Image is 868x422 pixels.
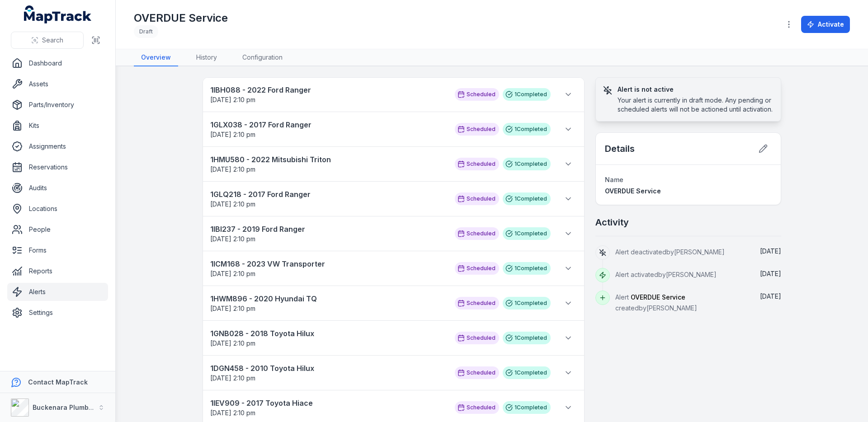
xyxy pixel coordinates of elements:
h3: Alert is not active [618,85,774,94]
a: 1HMU580 - 2022 Mitsubishi Triton[DATE] 2:10 pm [210,154,446,174]
div: 1 Completed [503,158,551,170]
a: Dashboard [7,54,108,72]
a: Settings [7,304,108,322]
button: Search [11,32,84,49]
a: Forms [7,241,108,259]
strong: 1GNB028 - 2018 Toyota Hilux [210,328,446,339]
span: OVERDUE Service [631,293,685,301]
span: [DATE] 2:10 pm [210,305,255,312]
span: OVERDUE Service [605,187,661,195]
strong: 1GLQ218 - 2017 Ford Ranger [210,189,446,200]
div: 1 Completed [503,123,551,136]
div: 1 Completed [503,297,551,309]
a: Assignments [7,137,108,155]
div: Scheduled [455,158,499,170]
a: 1GNB028 - 2018 Toyota Hilux[DATE] 2:10 pm [210,328,446,348]
span: [DATE] 2:10 pm [210,374,255,382]
a: Parts/Inventory [7,96,108,114]
a: Reservations [7,158,108,176]
div: 1 Completed [503,401,551,414]
div: Scheduled [455,366,499,379]
span: [DATE] [760,292,781,300]
span: [DATE] 2:10 pm [210,165,255,173]
a: Configuration [235,49,290,66]
strong: Contact MapTrack [28,378,88,386]
span: [DATE] [760,247,781,255]
div: Scheduled [455,297,499,309]
time: 15/09/2025, 2:10:00 pm [210,374,255,382]
a: 1GLQ218 - 2017 Ford Ranger[DATE] 2:10 pm [210,189,446,209]
span: [DATE] 2:10 pm [210,235,255,243]
button: Activate [801,16,850,33]
strong: 1IBH088 - 2022 Ford Ranger [210,84,446,95]
h1: OVERDUE Service [134,11,228,25]
div: 1 Completed [503,192,551,205]
span: Alert deactivated by [PERSON_NAME] [615,248,725,256]
span: [DATE] 2:10 pm [210,409,255,417]
span: [DATE] 2:10 pm [210,131,255,138]
div: Scheduled [455,88,499,101]
a: Overview [134,49,178,66]
strong: 1GLX038 - 2017 Ford Ranger [210,119,446,130]
a: Alerts [7,283,108,301]
h2: Activity [595,216,629,229]
div: 1 Completed [503,332,551,344]
strong: 1IBI237 - 2019 Ford Ranger [210,224,446,234]
a: 1IEV909 - 2017 Toyota Hiace[DATE] 2:10 pm [210,398,446,417]
span: Name [605,176,623,183]
a: 1HWM896 - 2020 Hyundai TQ[DATE] 2:10 pm [210,293,446,313]
strong: 1HMU580 - 2022 Mitsubishi Triton [210,154,446,165]
time: 15/09/2025, 2:10:00 pm [210,409,255,417]
a: 1IBI237 - 2019 Ford Ranger[DATE] 2:10 pm [210,224,446,244]
div: 1 Completed [503,227,551,240]
time: 08/09/2025, 2:05:54 pm [760,270,781,277]
a: Audits [7,179,108,197]
div: Scheduled [455,227,499,240]
span: Alert activated by [PERSON_NAME] [615,271,717,278]
time: 15/09/2025, 2:10:00 pm [210,165,255,173]
div: Scheduled [455,332,499,344]
strong: 1DGN458 - 2010 Toyota Hilux [210,363,446,374]
a: Reports [7,262,108,280]
time: 15/09/2025, 2:10:00 pm [210,200,255,208]
span: [DATE] 2:10 pm [210,339,255,347]
div: Scheduled [455,192,499,205]
a: Assets [7,75,108,93]
strong: 1ICM168 - 2023 VW Transporter [210,258,446,269]
time: 15/09/2025, 2:10:00 pm [210,235,255,243]
time: 15/09/2025, 2:10:00 pm [210,96,255,103]
div: Scheduled [455,123,499,136]
a: 1DGN458 - 2010 Toyota Hilux[DATE] 2:10 pm [210,363,446,383]
a: Locations [7,200,108,218]
span: [DATE] [760,270,781,277]
time: 08/09/2025, 3:24:39 pm [760,247,781,255]
h2: Details [605,142,635,155]
div: Draft [134,25,158,38]
time: 15/09/2025, 2:10:00 pm [210,131,255,138]
a: 1IBH088 - 2022 Ford Ranger[DATE] 2:10 pm [210,84,446,104]
time: 15/09/2025, 2:10:00 pm [210,305,255,312]
span: [DATE] 2:10 pm [210,200,255,208]
time: 15/09/2025, 2:10:00 pm [210,339,255,347]
div: Scheduled [455,262,499,275]
a: 1ICM168 - 2023 VW Transporter[DATE] 2:10 pm [210,258,446,278]
div: Scheduled [455,401,499,414]
time: 08/09/2025, 2:04:57 pm [760,292,781,300]
span: [DATE] 2:10 pm [210,96,255,103]
div: 1 Completed [503,366,551,379]
a: 1GLX038 - 2017 Ford Ranger[DATE] 2:10 pm [210,119,446,139]
a: Kits [7,117,108,135]
a: MapTrack [24,5,92,23]
strong: Buckenara Plumbing Gas & Electrical [33,403,151,411]
span: Search [42,36,63,45]
strong: 1HWM896 - 2020 Hyundai TQ [210,293,446,304]
span: Alert created by [PERSON_NAME] [615,293,697,312]
span: [DATE] 2:10 pm [210,270,255,277]
strong: 1IEV909 - 2017 Toyota Hiace [210,398,446,408]
a: History [189,49,224,66]
a: People [7,220,108,239]
div: 1 Completed [503,262,551,275]
div: 1 Completed [503,88,551,101]
time: 15/09/2025, 2:10:00 pm [210,270,255,277]
div: Your alert is currently in draft mode. Any pending or scheduled alerts will not be actioned until... [618,96,774,114]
